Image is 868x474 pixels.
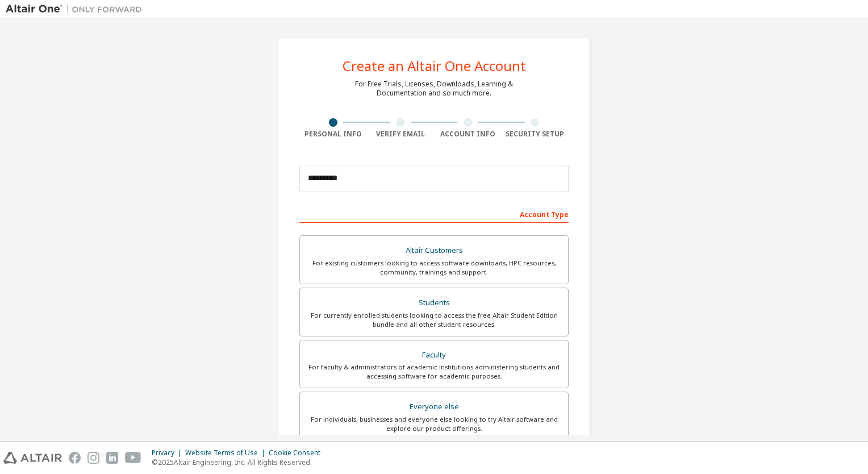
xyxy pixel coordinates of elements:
img: linkedin.svg [106,452,118,464]
div: For currently enrolled students looking to access the free Altair Student Edition bundle and all ... [307,311,561,329]
div: Faculty [307,347,561,363]
div: Everyone else [307,399,561,415]
div: For Free Trials, Licenses, Downloads, Learning & Documentation and so much more. [355,80,513,98]
div: Personal Info [299,130,367,139]
div: Altair Customers [307,243,561,259]
div: Create an Altair One Account [343,59,526,73]
div: Website Terms of Use [185,448,269,458]
div: For individuals, businesses and everyone else looking to try Altair software and explore our prod... [307,415,561,433]
img: facebook.svg [69,452,81,464]
div: Students [307,295,561,311]
img: altair_logo.svg [3,452,62,464]
img: youtube.svg [125,452,141,464]
div: Security Setup [502,130,569,139]
div: Cookie Consent [269,448,327,458]
div: For existing customers looking to access software downloads, HPC resources, community, trainings ... [307,259,561,277]
div: Account Type [299,205,569,223]
img: instagram.svg [87,452,99,464]
div: For faculty & administrators of academic institutions administering students and accessing softwa... [307,363,561,381]
div: Privacy [152,448,185,458]
img: Altair One [6,3,148,15]
p: © 2025 Altair Engineering, Inc. All Rights Reserved. [152,458,327,467]
div: Account Info [434,130,502,139]
div: Verify Email [367,130,435,139]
